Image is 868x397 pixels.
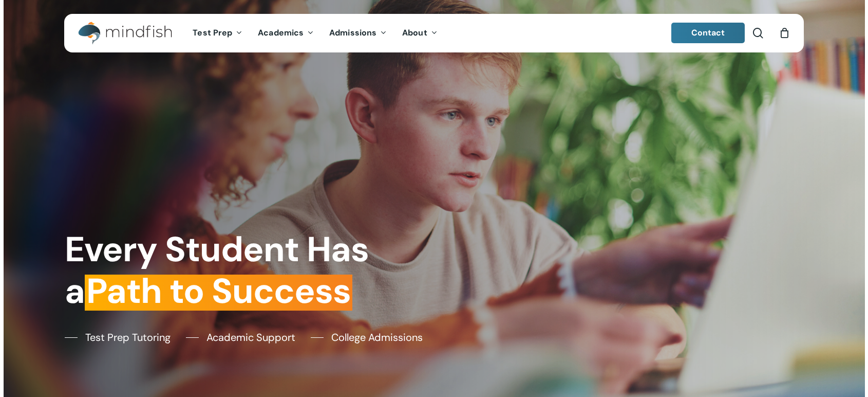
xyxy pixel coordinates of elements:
[65,330,171,345] a: Test Prep Tutoring
[331,330,423,345] span: College Admissions
[779,27,790,39] a: Cart
[185,29,250,38] a: Test Prep
[691,27,725,38] span: Contact
[206,330,295,345] span: Academic Support
[671,23,745,43] a: Contact
[258,27,304,38] span: Academics
[85,330,171,345] span: Test Prep Tutoring
[85,268,352,314] em: Path to Success
[186,330,295,345] a: Academic Support
[250,29,322,38] a: Academics
[322,29,394,38] a: Admissions
[185,14,445,52] nav: Main Menu
[394,29,445,38] a: About
[402,27,427,38] span: About
[329,27,376,38] span: Admissions
[64,14,804,52] header: Main Menu
[193,27,232,38] span: Test Prep
[65,229,427,312] h1: Every Student Has a
[311,330,423,345] a: College Admissions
